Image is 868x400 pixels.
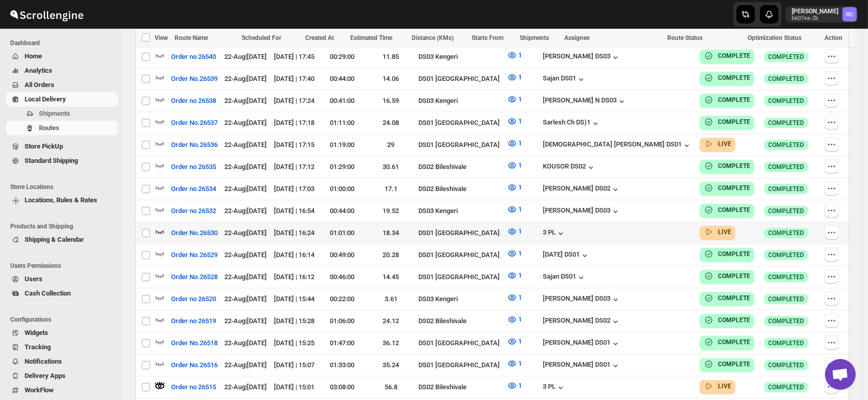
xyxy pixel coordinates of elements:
[10,183,118,191] span: Store Locations
[704,73,750,83] button: COMPLETE
[165,313,222,329] button: Order no 26519
[418,294,501,304] div: DS03 Kengeri
[165,335,224,351] button: Order No.26518
[501,179,528,196] button: 1
[704,51,750,61] button: COMPLETE
[704,271,750,281] button: COMPLETE
[704,315,750,325] button: COMPLETE
[543,250,590,261] button: [DATE] DS01
[165,291,222,307] button: Order no 26520
[274,250,315,260] div: [DATE] | 16:14
[370,294,412,304] div: 3.61
[10,39,118,47] span: Dashboard
[768,97,804,105] span: COMPLETED
[768,361,804,369] span: COMPLETED
[225,383,267,391] span: 22-Aug | [DATE]
[274,294,315,304] div: [DATE] | 15:44
[543,294,621,305] div: [PERSON_NAME] DS03
[274,316,315,326] div: [DATE] | 15:28
[25,196,97,204] span: Locations, Rules & Rates
[418,250,501,260] div: DS01 [GEOGRAPHIC_DATA]
[418,162,501,172] div: DS02 Bileshivale
[321,206,364,216] div: 00:44:00
[718,294,750,302] b: COMPLETE
[501,311,528,328] button: 1
[321,382,364,392] div: 03:08:00
[518,51,522,59] span: 1
[518,227,522,235] span: 1
[543,52,621,62] div: [PERSON_NAME] DS03
[171,52,216,62] span: Order no 26540
[25,81,54,89] span: All Orders
[501,333,528,350] button: 1
[6,78,118,92] button: All Orders
[370,140,412,150] div: 29
[274,140,315,150] div: [DATE] | 17:15
[25,95,66,103] span: Local Delivery
[165,203,222,219] button: Order no 26532
[768,75,804,83] span: COMPLETED
[501,69,528,86] button: 1
[321,338,364,348] div: 01:47:00
[718,361,750,368] b: COMPLETE
[165,379,222,395] button: Order no 26515
[718,140,731,148] b: LIVE
[543,361,621,371] button: [PERSON_NAME] DS01
[543,228,566,239] div: 3 PL
[543,383,566,393] button: 3 PL
[501,201,528,218] button: 1
[704,183,750,193] button: COMPLETE
[501,377,528,394] button: 1
[25,52,42,60] span: Home
[274,184,315,194] div: [DATE] | 17:03
[242,34,281,41] span: Scheduled For
[25,289,71,297] span: Cash Collection
[518,360,522,367] span: 1
[518,183,522,191] span: 1
[518,117,522,125] span: 1
[10,315,118,324] span: Configurations
[718,118,750,125] b: COMPLETE
[472,34,503,41] span: Starts From
[350,34,392,41] span: Estimated Time
[718,184,750,192] b: COMPLETE
[165,71,224,87] button: Order No.26539
[518,338,522,345] span: 1
[171,184,216,194] span: Order no 26534
[39,110,70,117] span: Shipments
[225,317,267,325] span: 22-Aug | [DATE]
[225,273,267,281] span: 22-Aug | [DATE]
[418,96,501,106] div: DS03 Kengeri
[321,360,364,370] div: 01:33:00
[501,289,528,306] button: 1
[543,206,621,217] button: [PERSON_NAME] DS03
[6,354,118,369] button: Notifications
[6,383,118,397] button: WorkFlow
[501,245,528,262] button: 1
[6,233,118,247] button: Shipping & Calendar
[171,96,216,106] span: Order no 26538
[768,119,804,127] span: COMPLETED
[768,229,804,237] span: COMPLETED
[768,141,804,149] span: COMPLETED
[704,139,731,149] button: LIVE
[175,34,208,41] span: Route Name
[171,294,216,304] span: Order no 26520
[418,338,501,348] div: DS01 [GEOGRAPHIC_DATA]
[39,124,59,132] span: Routes
[370,162,412,172] div: 30.61
[6,64,118,78] button: Analytics
[171,272,218,282] span: Order No.26528
[171,316,216,326] span: Order no 26519
[543,184,621,195] button: [PERSON_NAME] DS02
[518,205,522,213] span: 1
[225,295,267,303] span: 22-Aug | [DATE]
[25,372,66,380] span: Delivery Apps
[718,383,731,390] b: LIVE
[274,360,315,370] div: [DATE] | 15:07
[418,206,501,216] div: DS03 Kengeri
[501,157,528,174] button: 1
[718,162,750,170] b: COMPLETE
[274,96,315,106] div: [DATE] | 17:24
